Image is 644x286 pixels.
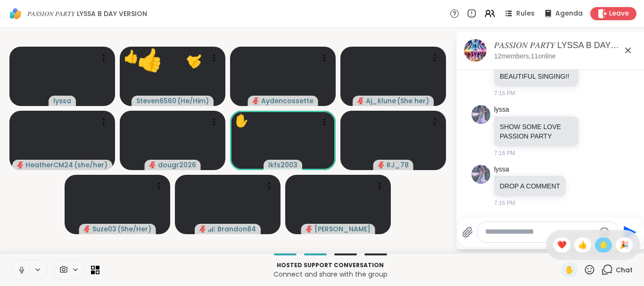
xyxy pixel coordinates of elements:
img: https://sharewell-space-live.sfo3.digitaloceanspaces.com/user-generated/666f9ab0-b952-44c3-ad34-f... [471,165,490,184]
span: audio-muted [84,226,91,232]
span: audio-muted [357,98,364,104]
p: Connect and share with the group [105,270,555,279]
span: 7:16 PM [494,149,515,157]
span: Agenda [555,9,583,18]
p: DROP A COMMENT [500,181,560,191]
div: ✋ [234,112,249,130]
p: SHOW SOME LOVE PASSION PARTY [500,122,573,141]
span: Rules [516,9,535,18]
img: ShareWell Logomark [8,6,24,22]
span: ( she/her ) [74,160,107,170]
span: 🎉 [619,239,629,251]
span: Leave [609,9,629,18]
span: 7:16 PM [494,89,515,98]
span: 7:16 PM [494,199,515,207]
p: 12 members, 11 online [494,52,556,61]
button: Emoji picker [599,227,610,238]
a: lyssa [494,165,509,174]
img: https://sharewell-space-live.sfo3.digitaloceanspaces.com/user-generated/666f9ab0-b952-44c3-ad34-f... [471,105,490,124]
span: lyssa [53,96,71,106]
span: ( She/Her ) [117,224,151,234]
span: Chat [616,265,633,275]
span: 👍 [578,239,587,251]
a: lyssa [494,105,509,114]
span: HeatherCM24 [25,160,73,170]
span: audio-muted [253,98,259,104]
span: audio-muted [149,162,156,168]
span: Brandon84 [217,224,256,234]
span: ( He/Him ) [177,96,209,106]
span: ✋ [565,264,574,276]
div: 𝑃𝐴𝑆𝑆𝐼𝑂𝑁 𝑃𝐴𝑅𝑇𝑌 LYSSA B DAY VERSION, [DATE] [494,40,637,51]
div: 👍 [124,48,139,66]
span: 𝑃𝐴𝑆𝑆𝐼𝑂𝑁 𝑃𝐴𝑅𝑇𝑌 LYSSA B DAY VERSION [27,9,147,18]
span: Aydencossette [261,96,314,106]
span: [PERSON_NAME] [314,224,371,234]
span: RJ_78 [387,160,409,170]
textarea: Type your message [485,227,595,237]
span: audio-muted [306,226,313,232]
span: dougr2026 [158,160,196,170]
span: ❤️ [557,239,567,251]
button: 👍 [126,35,175,84]
button: Send [618,221,639,243]
span: audio-muted [199,226,206,232]
span: lkfs2003 [268,160,297,170]
span: 🌟 [599,239,608,251]
img: 𝑃𝐴𝑆𝑆𝐼𝑂𝑁 𝑃𝐴𝑅𝑇𝑌 LYSSA B DAY VERSION, Sep 13 [464,39,487,62]
p: Hosted support conversation [105,261,555,270]
span: audio-muted [378,162,385,168]
span: ( She her ) [397,96,429,106]
button: 👍 [175,41,214,79]
span: Aj_klune [366,96,396,106]
span: Steven6560 [136,96,176,106]
span: Suze03 [92,224,116,234]
span: audio-muted [17,162,24,168]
